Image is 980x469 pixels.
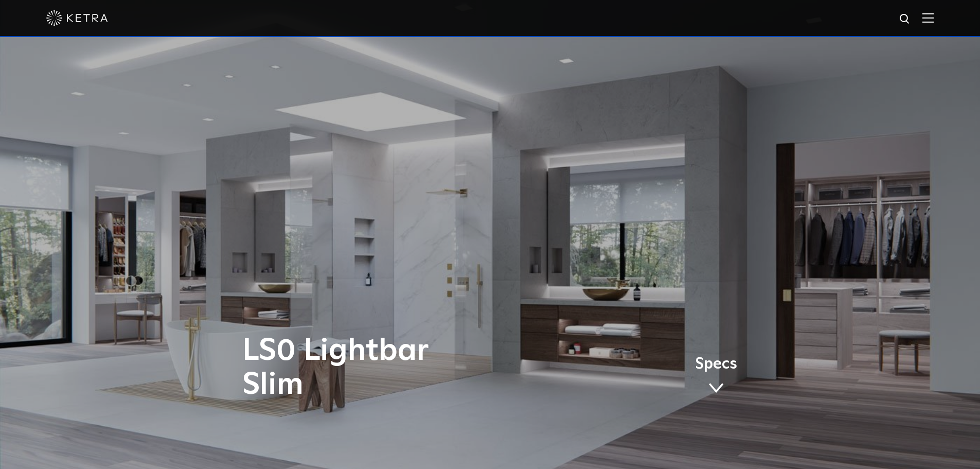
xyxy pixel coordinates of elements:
[922,13,934,23] img: Hamburger%20Nav.svg
[242,334,533,402] h1: LS0 Lightbar Slim
[899,13,912,26] img: search icon
[46,10,108,26] img: ketra-logo-2019-white
[695,357,737,397] a: Specs
[695,357,737,372] span: Specs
